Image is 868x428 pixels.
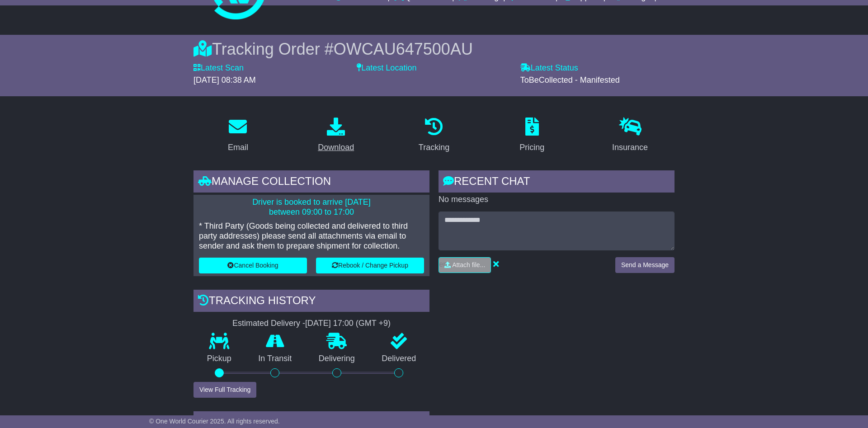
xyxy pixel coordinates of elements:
span: ToBeCollected - Manifested [520,75,620,85]
span: [DATE] 08:38 AM [193,75,256,85]
a: Tracking [413,114,455,157]
div: Tracking [419,141,449,154]
div: Insurance [612,141,648,154]
label: Latest Location [357,63,416,73]
p: * Third Party (Goods being collected and delivered to third party addresses) please send all atta... [199,221,424,251]
label: Latest Scan [193,63,244,73]
a: Pricing [514,114,550,157]
div: Tracking Order # [193,39,675,59]
p: In Transit [245,354,306,364]
div: [DATE] 17:00 (GMT +9) [305,319,391,329]
div: Estimated Delivery - [193,319,429,329]
div: RECENT CHAT [439,170,675,195]
button: View Full Tracking [193,382,256,398]
a: Insurance [606,114,654,157]
a: Download [312,114,360,157]
button: Rebook / Change Pickup [316,258,424,273]
span: © One World Courier 2025. All rights reserved. [149,418,280,425]
p: Driver is booked to arrive [DATE] between 09:00 to 17:00 [199,198,424,217]
p: No messages [439,195,675,205]
span: OWCAU647500AU [334,40,473,58]
div: Email [228,141,248,154]
p: Delivering [305,354,368,364]
div: Download [318,141,354,154]
a: Email [222,114,254,157]
p: Pickup [193,354,245,364]
button: Cancel Booking [199,258,307,273]
div: Manage collection [193,170,429,195]
label: Latest Status [520,63,578,73]
div: Tracking history [193,290,429,314]
div: Pricing [519,141,544,154]
button: Send a Message [615,257,675,273]
p: Delivered [368,354,430,364]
